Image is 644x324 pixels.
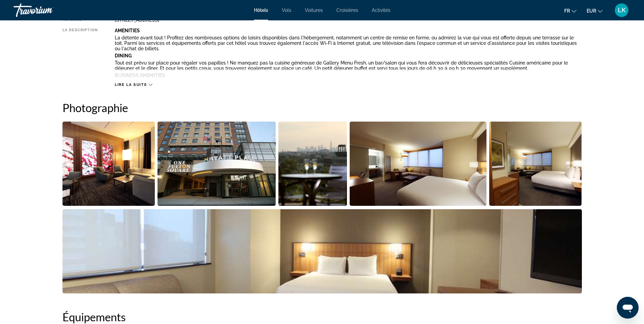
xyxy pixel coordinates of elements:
button: Open full-screen image slider [62,121,155,206]
button: Change currency [587,6,603,16]
button: Open full-screen image slider [62,209,582,294]
button: Change language [564,6,576,16]
span: LK [618,7,626,14]
b: Amenities [115,28,140,33]
button: User Menu [613,3,630,17]
a: Activités [372,7,390,13]
h2: Photographie [62,101,582,114]
p: Tout est prévu sur place pour régaler vos papilles ! Ne manquez pas la cuisine généreuse de Galle... [115,60,582,71]
a: Voitures [305,7,323,13]
iframe: Bouton de lancement de la fenêtre de messagerie [617,297,639,319]
button: Open full-screen image slider [278,121,347,206]
span: EUR [587,8,596,14]
span: Lire la suite [115,83,147,87]
a: Croisières [336,7,358,13]
span: fr [564,8,570,14]
div: La description [62,28,98,79]
button: Open full-screen image slider [489,121,582,206]
a: Hôtels [254,7,268,13]
p: La détente avant tout ! Profitez des nombreuses options de loisirs disponibles dans l'hébergement... [115,35,582,51]
button: Open full-screen image slider [158,121,276,206]
h2: Équipements [62,310,582,324]
button: Lire la suite [115,82,152,87]
a: Travorium [14,1,81,19]
a: Vols [282,7,291,13]
button: Open full-screen image slider [350,121,486,206]
b: Dining [115,53,132,58]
